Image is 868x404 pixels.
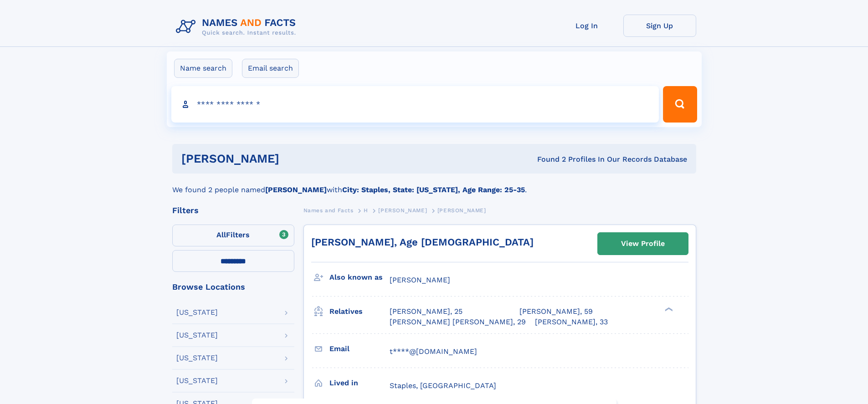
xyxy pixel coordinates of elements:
div: [US_STATE] [176,377,218,384]
div: [US_STATE] [176,309,218,316]
button: Search Button [663,86,697,123]
label: Email search [242,59,299,78]
b: City: Staples, State: [US_STATE], Age Range: 25-35 [342,185,525,194]
label: Filters [172,225,294,246]
label: Name search [174,59,232,78]
a: Log In [550,15,623,37]
div: [US_STATE] [176,354,218,362]
a: [PERSON_NAME], 59 [519,307,593,317]
b: [PERSON_NAME] [265,185,327,194]
span: [PERSON_NAME] [390,276,450,284]
span: H [364,207,368,214]
div: [US_STATE] [176,332,218,339]
span: [PERSON_NAME] [437,207,486,214]
h1: [PERSON_NAME] [181,153,408,164]
div: View Profile [621,233,665,254]
div: We found 2 people named with . [172,174,696,195]
a: Names and Facts [303,205,354,216]
h3: Lived in [329,375,390,391]
img: Logo Names and Facts [172,15,303,39]
a: Sign Up [623,15,696,37]
span: [PERSON_NAME] [378,207,427,214]
a: [PERSON_NAME], 25 [390,307,462,317]
div: Filters [172,206,294,215]
div: Found 2 Profiles In Our Records Database [408,154,687,164]
div: ❯ [663,307,673,312]
a: [PERSON_NAME], 33 [535,317,608,327]
h3: Relatives [329,304,390,319]
a: [PERSON_NAME] [378,205,427,216]
a: [PERSON_NAME] [PERSON_NAME], 29 [390,317,526,327]
input: search input [171,86,659,123]
div: Browse Locations [172,283,294,291]
a: View Profile [598,233,688,255]
h3: Email [329,341,390,357]
span: All [216,230,226,239]
a: [PERSON_NAME], Age [DEMOGRAPHIC_DATA] [311,236,534,248]
a: H [364,205,368,216]
span: Staples, [GEOGRAPHIC_DATA] [390,381,496,390]
h3: Also known as [329,270,390,285]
